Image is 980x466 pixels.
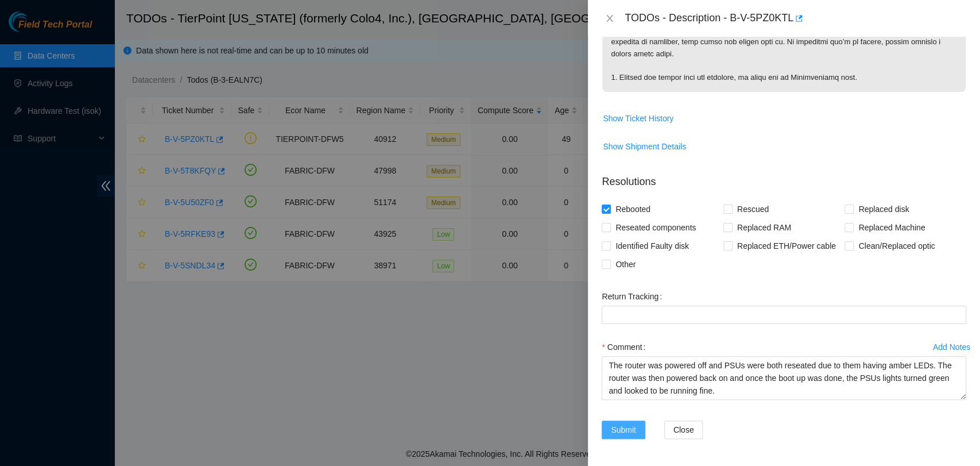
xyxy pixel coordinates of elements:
[854,218,929,237] span: Replaced Machine
[932,338,971,356] button: Add Notes
[854,200,913,218] span: Replaced disk
[673,423,694,436] span: Close
[602,287,667,306] label: Return Tracking
[602,306,966,324] input: Return Tracking
[611,200,655,218] span: Rebooted
[733,200,773,218] span: Rescued
[602,421,645,439] button: Submit
[854,237,939,255] span: Clean/Replaced optic
[602,137,687,156] button: Show Shipment Details
[602,13,618,24] button: Close
[611,423,636,436] span: Submit
[602,165,966,190] p: Resolutions
[611,218,700,237] span: Reseated components
[933,343,970,351] div: Add Notes
[602,338,650,356] label: Comment
[602,109,674,128] button: Show Ticket History
[603,140,686,153] span: Show Shipment Details
[611,255,640,274] span: Other
[733,218,796,237] span: Replaced RAM
[664,421,703,439] button: Close
[625,9,966,28] div: TODOs - Description - B-V-5PZ0KTL
[602,356,966,400] textarea: Comment
[603,112,673,125] span: Show Ticket History
[605,14,614,23] span: close
[733,237,840,255] span: Replaced ETH/Power cable
[611,237,694,255] span: Identified Faulty disk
